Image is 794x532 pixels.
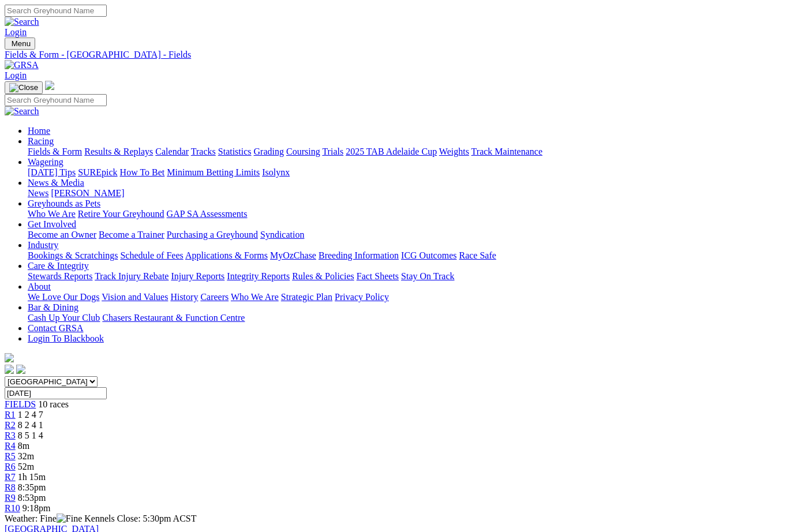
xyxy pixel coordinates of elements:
[401,250,456,260] a: ICG Outcomes
[28,219,76,229] a: Get Involved
[167,230,258,239] a: Purchasing a Greyhound
[28,126,50,136] a: Home
[18,493,46,503] span: 8:53pm
[5,482,16,492] span: R8
[260,230,304,239] a: Syndication
[167,209,248,219] a: GAP SA Assessments
[18,482,46,492] span: 8:35pm
[5,462,16,471] a: R6
[28,323,83,333] a: Contact GRSA
[18,410,43,419] span: 1 2 4 7
[28,167,789,178] div: Wagering
[9,83,38,92] img: Close
[5,472,16,482] a: R7
[28,178,84,188] a: News & Media
[185,250,268,260] a: Applications & Forms
[102,313,245,323] a: Chasers Restaurant & Function Centre
[262,167,290,177] a: Isolynx
[5,430,16,440] span: R3
[5,94,107,106] input: Search
[28,209,789,219] div: Greyhounds as Pets
[102,292,168,302] a: Vision and Values
[218,147,252,156] a: Statistics
[28,250,789,261] div: Industry
[28,292,99,302] a: We Love Our Dogs
[5,27,27,37] a: Login
[28,230,789,240] div: Get Involved
[84,514,196,523] span: Kennels Close: 5:30pm ACST
[191,147,216,156] a: Tracks
[5,60,39,70] img: GRSA
[5,353,14,362] img: logo-grsa-white.png
[57,514,82,524] img: Fine
[28,147,82,156] a: Fields & Form
[5,70,27,80] a: Login
[18,462,34,471] span: 52m
[5,387,107,399] input: Select date
[346,147,437,156] a: 2025 TAB Adelaide Cup
[5,410,16,419] a: R1
[28,240,58,250] a: Industry
[18,420,43,430] span: 8 2 4 1
[95,271,168,281] a: Track Injury Rebate
[16,365,25,374] img: twitter.svg
[5,17,39,27] img: Search
[286,147,320,156] a: Coursing
[18,472,46,482] span: 1h 15m
[401,271,454,281] a: Stay On Track
[28,157,63,167] a: Wagering
[28,250,118,260] a: Bookings & Scratchings
[28,271,789,282] div: Care & Integrity
[18,441,29,451] span: 8m
[322,147,343,156] a: Trials
[28,188,789,198] div: News & Media
[28,167,76,177] a: [DATE] Tips
[28,198,100,208] a: Greyhounds as Pets
[120,167,165,177] a: How To Bet
[155,147,189,156] a: Calendar
[28,147,789,157] div: Racing
[38,399,69,409] span: 10 races
[28,334,104,343] a: Login To Blackbook
[335,292,389,302] a: Privacy Policy
[51,188,124,198] a: [PERSON_NAME]
[5,451,16,461] span: R5
[45,81,54,90] img: logo-grsa-white.png
[18,430,43,440] span: 8 5 1 4
[5,50,789,60] div: Fields & Form - [GEOGRAPHIC_DATA] - Fields
[23,503,51,513] span: 9:18pm
[231,292,279,302] a: Who We Are
[459,250,496,260] a: Race Safe
[28,230,96,239] a: Become an Owner
[18,451,34,461] span: 32m
[5,514,84,523] span: Weather: Fine
[84,147,153,156] a: Results & Replays
[270,250,316,260] a: MyOzChase
[5,81,43,94] button: Toggle navigation
[5,106,39,117] img: Search
[5,493,16,503] a: R9
[5,399,36,409] a: FIELDS
[5,5,107,17] input: Search
[292,271,354,281] a: Rules & Policies
[5,38,35,50] button: Toggle navigation
[319,250,399,260] a: Breeding Information
[5,420,16,430] span: R2
[28,209,76,219] a: Who We Are
[167,167,260,177] a: Minimum Betting Limits
[5,441,16,451] a: R4
[78,167,117,177] a: SUREpick
[12,39,31,48] span: Menu
[28,271,92,281] a: Stewards Reports
[200,292,229,302] a: Careers
[28,188,48,198] a: News
[99,230,164,239] a: Become a Trainer
[78,209,164,219] a: Retire Your Greyhound
[28,313,789,323] div: Bar & Dining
